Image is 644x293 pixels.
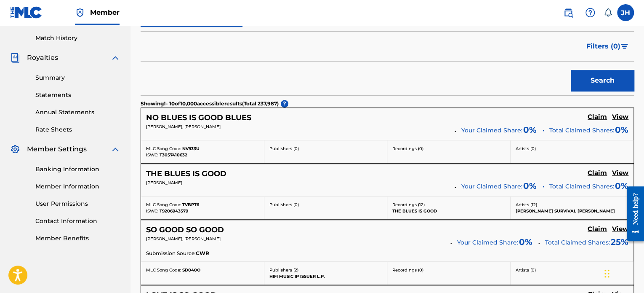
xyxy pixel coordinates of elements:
div: Help [582,4,599,21]
a: Rate Sheets [35,125,120,134]
span: Your Claimed Share: [461,182,522,191]
p: Artists ( 0 ) [516,145,629,152]
p: Publishers ( 0 ) [269,202,382,208]
span: [PERSON_NAME], [PERSON_NAME] [146,124,221,129]
span: ? [281,100,288,108]
span: MLC Song Code: [146,146,181,151]
p: Showing 1 - 10 of 10,000 accessible results (Total 237,987 ) [141,100,279,108]
span: Royalties [27,53,58,63]
button: Filters (0) [581,36,634,57]
img: expand [110,144,120,154]
iframe: Resource Center [620,180,644,248]
span: 25 % [611,236,628,248]
p: [PERSON_NAME] SURVIVAL [PERSON_NAME] [516,208,629,214]
span: 0 % [523,180,537,192]
img: MLC Logo [10,6,43,19]
a: Match History [35,34,120,43]
a: User Permissions [35,199,120,208]
span: NV933U [182,146,200,151]
p: HIFI MUSIC IP ISSUER L.P. [269,273,382,280]
p: Publishers ( 0 ) [269,145,382,152]
a: Contact Information [35,217,120,226]
h5: Claim [588,113,607,121]
img: Royalties [10,53,20,63]
h5: View [612,113,628,121]
span: CWR [196,250,209,257]
a: Member Benefits [35,234,120,243]
span: 0 % [519,236,532,248]
span: 0 % [523,124,537,136]
span: ISWC: [146,208,158,214]
p: Publishers ( 2 ) [269,267,382,273]
p: Recordings ( 0 ) [392,267,505,273]
p: THE BLUES IS GOOD [392,208,505,214]
span: Member Settings [27,144,87,154]
div: Notifications [604,8,612,17]
div: User Menu [617,4,634,21]
a: View [612,225,628,234]
a: Public Search [560,4,577,21]
span: 0% [615,124,628,136]
span: Total Claimed Shares: [549,182,614,191]
img: search [563,8,573,18]
span: [PERSON_NAME], [PERSON_NAME] [146,236,221,242]
span: MLC Song Code: [146,202,181,207]
span: ISWC: [146,152,158,158]
img: expand [110,53,120,63]
a: Summary [35,73,120,82]
div: Drag [604,261,609,286]
h5: View [612,169,628,177]
h5: NO BLUES IS GOOD BLUES [146,113,251,123]
h5: View [612,225,628,233]
p: Artists ( 12 ) [516,202,629,208]
p: Artists ( 0 ) [516,267,629,273]
a: Annual Statements [35,108,120,117]
span: [PERSON_NAME] [146,180,182,185]
a: Statements [35,91,120,99]
a: Banking Information [35,165,120,174]
a: View [612,113,628,122]
button: Search [571,70,634,91]
span: T3057410632 [160,152,187,158]
span: Filters ( 0 ) [586,41,620,51]
span: Submission Source: [146,250,196,257]
h5: THE BLUES IS GOOD [146,169,226,179]
a: Member Information [35,182,120,191]
span: Total Claimed Shares: [545,239,610,246]
img: Top Rightsholder [75,8,85,18]
span: T9206943579 [160,208,188,214]
img: help [585,8,595,18]
img: filter [621,44,628,49]
p: Recordings ( 12 ) [392,202,505,208]
img: Member Settings [10,144,20,154]
span: Member [90,8,120,17]
a: View [612,169,628,178]
span: SD040O [182,267,200,273]
span: MLC Song Code: [146,267,181,273]
h5: Claim [588,225,607,233]
span: Your Claimed Share: [461,126,522,135]
span: Total Claimed Shares: [549,126,614,135]
span: TVBPT6 [182,202,199,207]
h5: SO GOOD SO GOOD [146,225,224,235]
span: 0% [615,180,628,192]
iframe: Chat Widget [602,253,644,293]
p: Recordings ( 0 ) [392,145,505,152]
h5: Claim [588,169,607,177]
span: Your Claimed Share: [457,238,518,247]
